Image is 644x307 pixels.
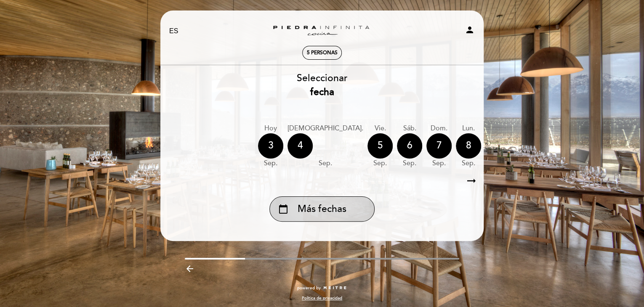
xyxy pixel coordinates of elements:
[426,124,452,133] div: dom.
[287,159,363,168] div: sep.
[456,159,481,168] div: sep.
[397,133,422,159] div: 6
[397,124,422,133] div: sáb.
[185,264,195,274] i: arrow_backward
[297,285,347,291] a: powered by
[287,124,363,133] div: [DEMOGRAPHIC_DATA].
[323,286,347,290] img: MEITRE
[456,124,481,133] div: lun.
[269,20,375,43] a: Zuccardi [PERSON_NAME][GEOGRAPHIC_DATA] - Restaurant [GEOGRAPHIC_DATA]
[397,159,422,168] div: sep.
[297,285,321,291] span: powered by
[367,124,393,133] div: vie.
[302,295,342,301] a: Política de privacidad
[298,202,346,216] span: Más fechas
[426,133,452,159] div: 7
[278,202,288,216] i: calendar_today
[258,124,283,133] div: Hoy
[367,159,393,168] div: sep.
[465,25,475,38] button: person
[456,133,481,159] div: 8
[287,133,313,159] div: 4
[258,133,283,159] div: 3
[307,50,338,56] span: 5 personas
[160,71,484,99] div: Seleccionar
[258,159,283,168] div: sep.
[367,133,393,159] div: 5
[426,159,452,168] div: sep.
[465,25,475,35] i: person
[310,86,334,98] b: fecha
[465,172,478,190] i: arrow_right_alt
